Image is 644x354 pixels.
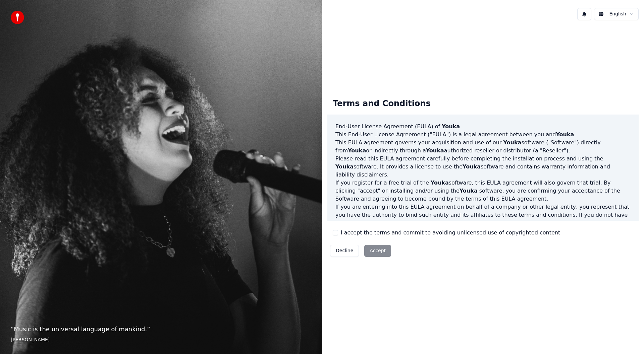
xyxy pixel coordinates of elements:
[335,155,631,179] p: Please read this EULA agreement carefully before completing the installation process and using th...
[431,180,449,186] span: Youka
[11,337,311,343] footer: [PERSON_NAME]
[460,188,478,194] span: Youka
[335,203,631,235] p: If you are entering into this EULA agreement on behalf of a company or other legal entity, you re...
[335,179,631,203] p: If you register for a free trial of the software, this EULA agreement will also govern that trial...
[11,11,24,24] img: youka
[463,163,481,170] span: Youka
[556,131,574,138] span: Youka
[327,93,436,115] div: Terms and Conditions
[426,147,444,154] span: Youka
[442,123,460,130] span: Youka
[335,139,631,155] p: This EULA agreement governs your acquisition and use of our software ("Software") directly from o...
[335,123,631,131] h3: End-User License Agreement (EULA) of
[335,163,354,170] span: Youka
[330,245,359,257] button: Decline
[348,147,366,154] span: Youka
[341,229,560,237] label: I accept the terms and commit to avoiding unlicensed use of copyrighted content
[11,325,311,334] p: “ Music is the universal language of mankind. ”
[503,139,521,146] span: Youka
[335,131,631,139] p: This End-User License Agreement ("EULA") is a legal agreement between you and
